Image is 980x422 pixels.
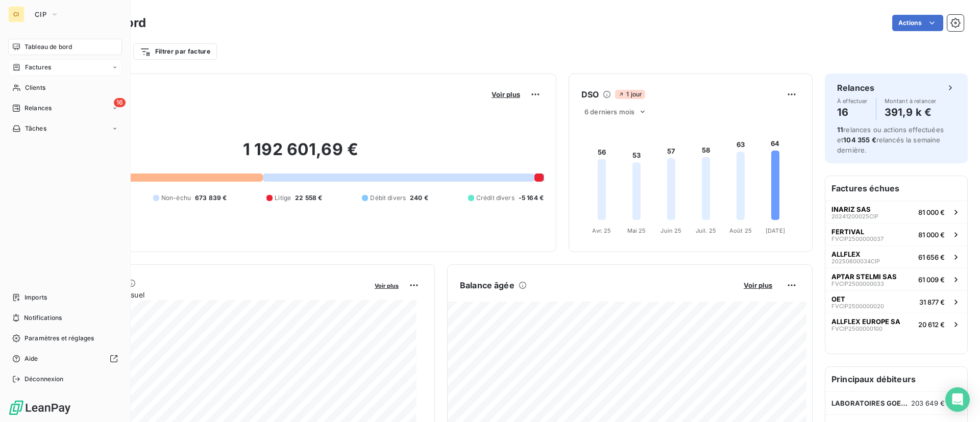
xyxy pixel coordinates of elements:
span: 20241200025CIP [831,213,878,219]
span: Relances [24,104,52,113]
span: APTAR STELMI SAS [831,272,897,281]
button: Voir plus [372,281,402,290]
div: Open Intercom Messenger [945,387,970,412]
span: Tâches [25,124,46,133]
img: Logo LeanPay [8,400,71,416]
button: Voir plus [488,90,523,99]
span: Paramètres et réglages [24,334,94,343]
button: Filtrer par facture [133,43,217,60]
span: Aide [24,354,38,363]
button: Actions [892,15,943,31]
button: INARIZ SAS20241200025CIP81 000 € [825,201,967,223]
span: 81 000 € [918,208,945,216]
span: Débit divers [370,193,406,203]
span: Litige [275,193,291,203]
span: Déconnexion [24,375,64,384]
span: OET [831,295,845,303]
span: Voir plus [375,282,399,289]
tspan: Mai 25 [627,227,646,234]
button: ALLFLEX EUROPE SAFVCIP250000010020 612 € [825,313,967,335]
span: 673 839 € [195,193,227,203]
span: FVCIP2500000037 [831,236,884,242]
span: FVCIP2500000020 [831,303,884,309]
span: ALLFLEX EUROPE SA [831,317,900,326]
span: FVCIP2500000033 [831,281,884,287]
span: 11 [837,126,843,134]
span: Voir plus [744,281,772,289]
span: Non-échu [161,193,191,203]
div: CI [8,6,24,22]
a: Aide [8,351,122,367]
span: 6 derniers mois [584,108,634,116]
span: Tableau de bord [24,42,72,52]
span: Notifications [24,313,62,322]
span: 22 558 € [295,193,322,203]
h6: DSO [581,88,599,101]
span: 61 656 € [918,253,945,261]
span: Imports [24,293,47,302]
tspan: Avr. 25 [592,227,611,234]
span: FERTIVAL [831,228,864,236]
span: 20250600034CIP [831,258,880,264]
span: 31 877 € [919,298,945,306]
span: 81 000 € [918,231,945,239]
span: -5 164 € [519,193,544,203]
span: CIP [35,10,46,18]
h2: 1 192 601,69 € [58,139,544,170]
span: Chiffre d'affaires mensuel [58,289,367,300]
tspan: Août 25 [729,227,752,234]
h6: Principaux débiteurs [825,367,967,391]
tspan: Juil. 25 [696,227,716,234]
span: 61 009 € [918,276,945,284]
span: FVCIP2500000100 [831,326,883,332]
button: APTAR STELMI SASFVCIP250000003361 009 € [825,268,967,290]
button: FERTIVALFVCIP250000003781 000 € [825,223,967,245]
span: 1 jour [615,90,645,99]
h6: Factures échues [825,176,967,201]
span: Clients [25,83,45,92]
h6: Balance âgée [460,279,514,291]
span: Factures [25,63,51,72]
span: relances ou actions effectuées et relancés la semaine dernière. [837,126,944,154]
h6: Relances [837,82,874,94]
span: Voir plus [492,90,520,98]
span: Montant à relancer [885,98,937,104]
button: Voir plus [741,281,775,290]
span: 240 € [410,193,428,203]
tspan: Juin 25 [660,227,681,234]
span: 16 [114,98,126,107]
tspan: [DATE] [766,227,785,234]
span: 104 355 € [843,136,876,144]
span: INARIZ SAS [831,205,871,213]
span: À effectuer [837,98,868,104]
button: OETFVCIP250000002031 877 € [825,290,967,313]
button: ALLFLEX20250600034CIP61 656 € [825,245,967,268]
span: ALLFLEX [831,250,861,258]
span: Crédit divers [476,193,514,203]
span: LABORATOIRES GOEMAR [831,399,911,407]
h4: 16 [837,104,868,120]
span: 20 612 € [918,320,945,329]
h4: 391,9 k € [885,104,937,120]
span: 203 649 € [911,399,945,407]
